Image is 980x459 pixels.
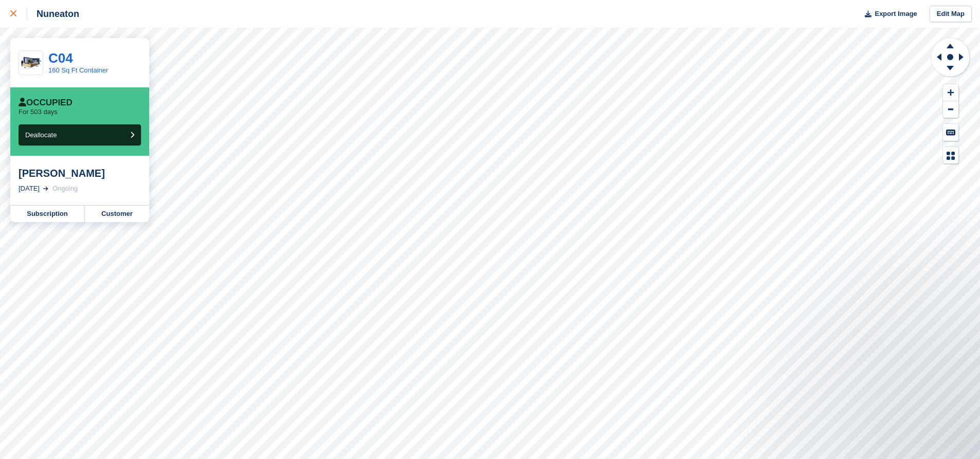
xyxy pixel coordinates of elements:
button: Deallocate [19,124,141,145]
span: Export Image [875,9,917,19]
button: Keyboard Shortcuts [943,124,958,141]
button: Zoom In [943,84,958,101]
button: Map Legend [943,147,958,164]
a: Customer [85,206,149,222]
img: arrow-right-light-icn-cde0832a797a2874e46488d9cf13f60e5c3a73dbe684e267c42b8395dfbc2abf.svg [43,187,48,191]
div: [DATE] [19,183,40,194]
a: C04 [48,50,73,66]
button: Export Image [859,6,917,23]
p: For 503 days [19,108,58,116]
button: Zoom Out [943,101,958,118]
span: Deallocate [25,131,57,139]
a: Edit Map [930,6,972,23]
div: [PERSON_NAME] [19,167,141,179]
div: Occupied [19,98,73,108]
img: 20-ft-container.jpg [19,54,43,72]
div: Nuneaton [27,8,79,20]
div: Ongoing [52,183,78,194]
a: Subscription [10,206,85,222]
a: 160 Sq Ft Container [48,66,108,74]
